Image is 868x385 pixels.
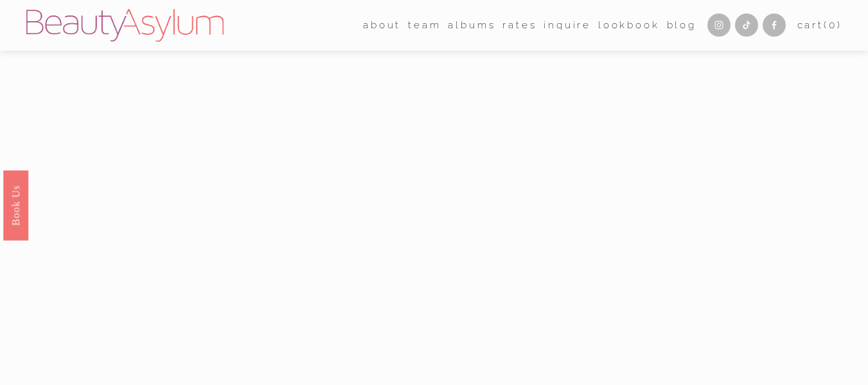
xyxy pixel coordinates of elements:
[544,15,591,35] a: Inquire
[763,13,786,37] a: Facebook
[408,15,441,35] a: folder dropdown
[448,15,495,35] a: albums
[667,15,696,35] a: Blog
[363,15,401,35] a: folder dropdown
[408,17,441,35] span: team
[363,17,401,35] span: about
[502,15,536,35] a: Rates
[824,19,842,31] span: ( )
[735,13,758,37] a: TikTok
[598,15,660,35] a: Lookbook
[26,9,224,42] img: Beauty Asylum | Bridal Hair &amp; Makeup Charlotte &amp; Atlanta
[797,17,842,35] a: 0 items in cart
[829,19,837,31] span: 0
[3,170,28,240] a: Book Us
[707,13,731,37] a: Instagram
